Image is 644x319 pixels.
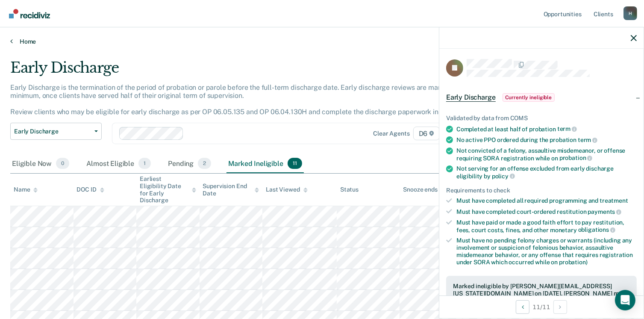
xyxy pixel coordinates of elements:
span: policy [492,173,515,180]
button: Profile dropdown button [623,6,637,20]
span: Currently ineligible [503,93,555,102]
div: Marked ineligible by [PERSON_NAME][EMAIL_ADDRESS][US_STATE][DOMAIN_NAME] on [DATE]. [PERSON_NAME]... [453,283,630,304]
div: Must have paid or made a good faith effort to pay restitution, fees, court costs, fines, and othe... [456,219,637,233]
div: Must have completed all required programming and [456,197,637,204]
div: Snooze ends in [403,186,451,193]
span: term [578,136,597,143]
span: probation [559,154,593,161]
div: Open Intercom Messenger [615,290,635,310]
div: Earliest Eligibility Date for Early Discharge [140,175,196,204]
span: 2 [198,158,211,169]
span: treatment [600,197,628,204]
span: obligations [578,226,615,233]
div: Almost Eligible [85,154,153,173]
span: 0 [56,158,69,169]
div: Requirements to check [446,187,637,194]
span: probation) [559,259,588,266]
div: No active PPO ordered during the probation [456,136,637,144]
div: Clear agents [373,130,409,137]
div: Completed at least half of probation [456,125,637,133]
img: Recidiviz [9,9,50,18]
div: Not serving for an offense excluded from early discharge eligibility by [456,165,637,180]
span: Early Discharge [446,93,496,102]
div: Early Discharge [10,59,493,83]
div: Name [14,186,38,193]
div: Must have completed court-ordered restitution [456,208,637,216]
div: H [623,6,637,20]
div: Eligible Now [10,154,71,173]
div: Early DischargeCurrently ineligible [439,84,644,111]
span: 11 [288,158,302,169]
p: Early Discharge is the termination of the period of probation or parole before the full-term disc... [10,83,470,116]
div: DOC ID [77,186,104,193]
div: Last Viewed [266,186,307,193]
div: Pending [166,154,213,173]
div: Marked Ineligible [226,154,303,173]
button: Next Opportunity [553,300,567,314]
span: 1 [138,158,151,169]
button: Previous Opportunity [516,300,529,314]
span: D6 [413,127,440,140]
div: Not convicted of a felony, assaultive misdemeanor, or offense requiring SORA registration while on [456,147,637,162]
div: Status [340,186,359,193]
span: payments [588,208,622,215]
div: 11 / 11 [439,295,644,318]
div: Must have no pending felony charges or warrants (including any involvement or suspicion of feloni... [456,237,637,266]
div: Supervision End Date [203,183,259,197]
div: Validated by data from COMS [446,115,637,122]
span: Early Discharge [14,128,91,135]
span: term [557,125,577,132]
a: Home [10,38,634,45]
